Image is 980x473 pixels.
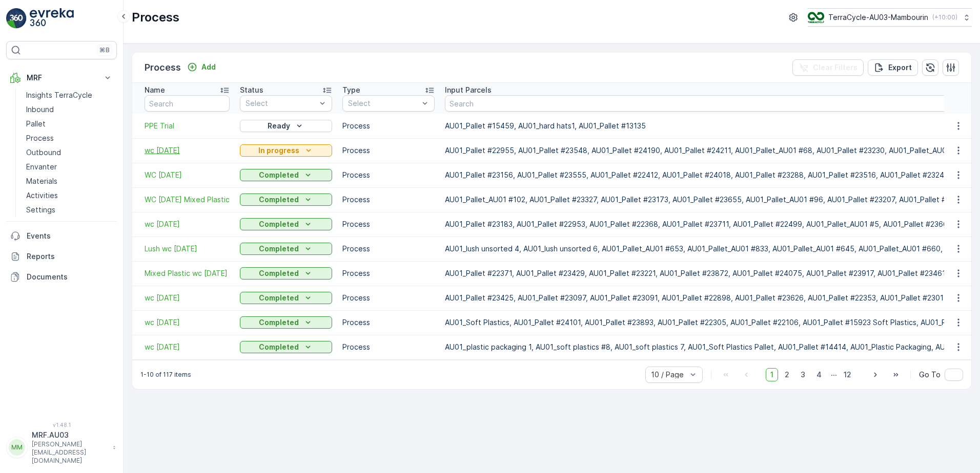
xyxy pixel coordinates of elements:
[30,8,74,29] img: logo_light-DOdMpM7g.png
[22,174,117,188] a: Materials
[337,138,440,163] td: Process
[145,170,230,180] span: WC [DATE]
[26,104,54,115] p: Inbound
[145,95,230,112] input: Search
[259,244,299,254] p: Completed
[240,144,332,157] button: In progress
[26,190,58,201] p: Activities
[808,12,824,23] img: image_D6FFc8H.png
[868,59,918,76] button: Export
[839,368,856,381] span: 12
[259,342,299,352] p: Completed
[27,231,113,241] p: Events
[337,163,440,187] td: Process
[145,293,230,303] span: wc [DATE]
[145,121,230,131] a: PPE Trial
[201,62,216,72] p: Add
[145,195,230,205] span: WC [DATE] Mixed Plastic
[140,371,191,379] p: 1-10 of 117 items
[22,102,117,117] a: Inbound
[766,368,778,381] span: 1
[26,90,92,100] p: Insights TerraCycle
[145,293,230,303] a: wc 7/7/25
[240,169,332,181] button: Completed
[259,170,299,180] p: Completed
[796,368,810,381] span: 3
[145,268,230,278] span: Mixed Plastic wc [DATE]
[145,170,230,180] a: WC 11/08/2025
[337,261,440,286] td: Process
[932,13,957,21] p: ( +10:00 )
[240,85,263,95] p: Status
[145,342,230,352] a: wc 16/6/25
[26,162,57,172] p: Envanter
[831,368,837,381] p: ...
[348,98,419,109] p: Select
[22,145,117,160] a: Outbound
[780,368,794,381] span: 2
[26,119,46,129] p: Pallet
[26,176,57,186] p: Materials
[183,61,220,73] button: Add
[792,59,864,76] button: Clear Filters
[812,368,826,381] span: 4
[22,188,117,203] a: Activities
[259,317,299,328] p: Completed
[145,342,230,352] span: wc [DATE]
[145,60,181,75] p: Process
[145,195,230,205] a: WC 4/8/25 Mixed Plastic
[6,267,117,287] a: Documents
[259,219,299,229] p: Completed
[240,292,332,304] button: Completed
[240,218,332,230] button: Completed
[32,430,108,440] p: MRF.AU03
[6,68,117,88] button: MRF
[145,85,165,95] p: Name
[145,219,230,229] span: wc [DATE]
[22,88,117,102] a: Insights TerraCycle
[145,244,230,254] a: Lush wc 21/7/25
[145,219,230,229] a: wc 28/7/25
[240,243,332,255] button: Completed
[32,440,108,465] p: [PERSON_NAME][EMAIL_ADDRESS][DOMAIN_NAME]
[259,293,299,303] p: Completed
[337,310,440,335] td: Process
[22,131,117,145] a: Process
[445,85,492,95] p: Input Parcels
[828,12,928,23] p: TerraCycle-AU03-Mambourin
[145,145,230,156] a: wc 18/8/25
[259,268,299,278] p: Completed
[27,272,113,282] p: Documents
[22,160,117,174] a: Envanter
[337,335,440,359] td: Process
[26,147,61,158] p: Outbound
[258,145,299,156] p: In progress
[6,422,117,428] span: v 1.48.1
[337,212,440,236] td: Process
[22,203,117,217] a: Settings
[240,193,332,206] button: Completed
[145,145,230,156] span: wc [DATE]
[145,317,230,328] span: wc [DATE]
[337,236,440,261] td: Process
[145,244,230,254] span: Lush wc [DATE]
[27,73,96,83] p: MRF
[268,121,290,131] p: Ready
[6,226,117,246] a: Events
[337,187,440,212] td: Process
[145,268,230,278] a: Mixed Plastic wc 21/7/25
[22,117,117,131] a: Pallet
[132,9,179,26] p: Process
[808,8,972,27] button: TerraCycle-AU03-Mambourin(+10:00)
[145,317,230,328] a: wc 30/6/25
[27,251,113,262] p: Reports
[240,267,332,279] button: Completed
[240,341,332,353] button: Completed
[99,46,110,54] p: ⌘B
[919,370,941,380] span: Go To
[813,62,857,73] p: Clear Filters
[259,195,299,205] p: Completed
[26,205,55,215] p: Settings
[240,316,332,329] button: Completed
